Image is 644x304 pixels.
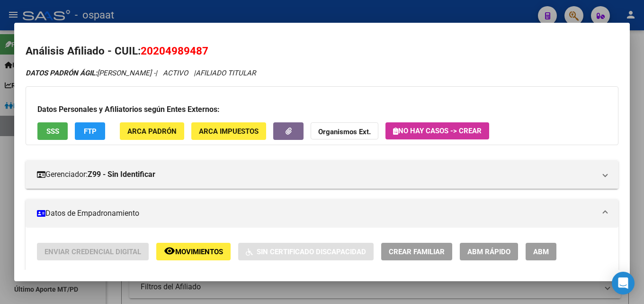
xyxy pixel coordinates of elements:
span: FTP [84,127,97,136]
span: 20204989487 [141,45,208,57]
mat-icon: remove_red_eye [164,245,175,257]
strong: Organismos Ext. [318,128,371,136]
button: No hay casos -> Crear [385,122,489,139]
button: ABM [526,243,556,260]
mat-expansion-panel-header: Gerenciador:Z99 - Sin Identificar [26,160,618,189]
span: [PERSON_NAME] - [26,69,155,77]
span: Crear Familiar [389,248,445,256]
strong: Z99 - Sin Identificar [88,169,155,180]
mat-expansion-panel-header: Datos de Empadronamiento [26,199,618,228]
button: Organismos Ext. [311,122,378,140]
button: Sin Certificado Discapacidad [238,243,374,260]
span: No hay casos -> Crear [393,127,482,135]
span: AFILIADO TITULAR [196,69,256,77]
span: ABM Rápido [467,248,510,256]
span: Movimientos [175,248,223,256]
button: Crear Familiar [381,243,452,260]
span: Sin Certificado Discapacidad [257,248,366,256]
button: ABM Rápido [460,243,518,260]
button: Movimientos [156,243,231,260]
button: FTP [75,122,105,140]
button: Enviar Credencial Digital [37,243,149,260]
span: ABM [533,248,549,256]
strong: DATOS PADRÓN ÁGIL: [26,69,97,77]
button: ARCA Impuestos [191,122,266,140]
span: SSS [46,127,59,136]
h3: Datos Personales y Afiliatorios según Entes Externos: [37,104,607,115]
div: Open Intercom Messenger [612,272,635,295]
button: ARCA Padrón [120,122,184,140]
mat-panel-title: Gerenciador: [37,169,596,180]
i: | ACTIVO | [26,69,256,77]
span: ARCA Padrón [127,127,177,136]
mat-panel-title: Datos de Empadronamiento [37,208,596,219]
h2: Análisis Afiliado - CUIL: [26,43,618,59]
button: SSS [37,122,68,140]
span: Enviar Credencial Digital [45,248,141,256]
span: ARCA Impuestos [199,127,259,136]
